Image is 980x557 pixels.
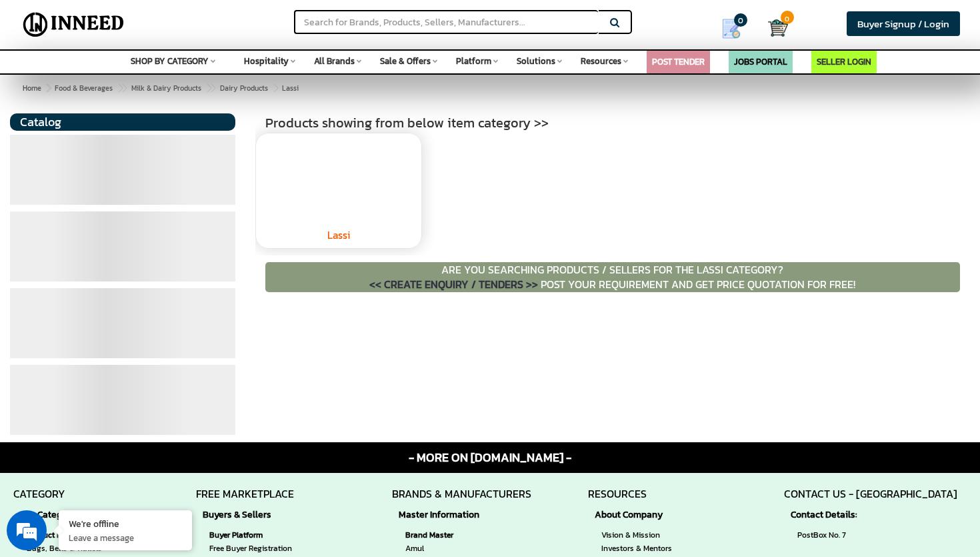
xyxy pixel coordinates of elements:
a: Dairy Products [217,80,271,96]
span: Milk & Dairy Products [131,83,201,93]
a: Investors & Mentors [601,542,683,555]
span: Buyer Signup / Login [857,16,949,31]
a: Buyer Signup / Login [847,11,960,36]
img: Inneed.Market [18,8,129,41]
a: << CREATE ENQUIRY / TENDERS >> [369,276,541,292]
span: 0 [734,13,747,27]
a: Free Buyer Registration [209,542,335,555]
span: Platform [456,55,491,67]
a: SELLER LOGIN [817,55,871,68]
strong: Master Information [399,508,525,522]
span: > [273,80,279,96]
p: ARE YOU SEARCHING PRODUCTS / SELLERS FOR THE Lassi CATEGORY? POST YOUR REQUIREMENT AND GET PRICE ... [265,262,961,293]
a: Vision & Mission [601,528,683,542]
a: Lassi [327,227,350,243]
img: Cart [768,18,788,38]
span: - MORE ON [DOMAIN_NAME] - [409,449,571,466]
a: Home [20,80,44,96]
a: my Quotes 0 [704,13,768,44]
img: Show My Quotes [721,19,741,39]
div: We're offline [69,517,182,530]
span: > [206,80,213,96]
span: All Brands [314,55,355,67]
span: Resources [581,55,621,67]
a: Cart 0 [768,13,778,43]
span: Hospitality [244,55,289,67]
span: << CREATE ENQUIRY / TENDERS >> [369,276,538,292]
p: Leave a message [69,532,182,544]
span: Food & Beverages [55,83,113,93]
span: Sale & Offers [380,55,431,67]
strong: Top Categories [20,508,129,522]
span: > [117,80,124,96]
span: 0 [781,11,794,24]
strong: Buyers & Sellers [203,508,342,522]
a: Milk & Dairy Products [129,80,204,96]
span: Solutions [517,55,555,67]
strong: Buyer Platform [209,528,335,542]
a: Food & Beverages [52,80,115,96]
input: Search for Brands, Products, Sellers, Manufacturers... [294,10,598,34]
span: Catalog [20,113,61,131]
span: > [46,83,50,93]
strong: About Company [595,508,689,522]
span: Lassi [52,83,299,93]
a: JOBS PORTAL [734,55,787,68]
span: SHOP BY CATEGORY [131,55,209,67]
span: Dairy Products [220,83,268,93]
strong: Brand Master [405,528,518,542]
strong: Contact Details: [791,508,973,522]
a: POST TENDER [652,55,705,68]
a: Amul [405,542,518,555]
span: PostBox No. 7 [797,528,967,542]
div: Products showing from below item category >> [255,113,971,133]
